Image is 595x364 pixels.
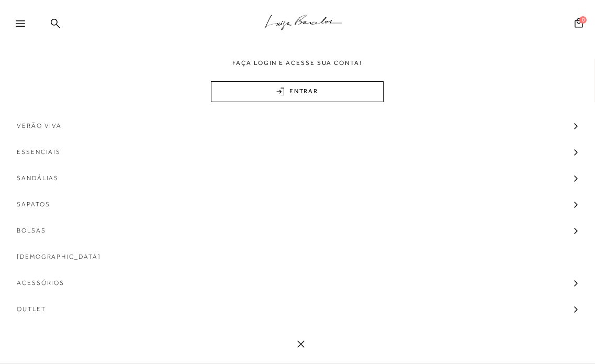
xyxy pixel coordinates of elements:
span: [DEMOGRAPHIC_DATA] [17,244,101,270]
span: 0 [579,16,587,24]
span: Verão Viva [17,113,62,139]
a: ENTRAR [211,81,384,102]
span: Acessórios [17,270,64,296]
span: Bolsas [17,217,46,244]
span: Sandálias [17,165,59,191]
span: BLOG LB [17,322,47,348]
span: Essenciais [17,139,61,165]
button: 0 [571,17,586,31]
span: Outlet [17,296,46,322]
span: Sapatos [17,191,50,217]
